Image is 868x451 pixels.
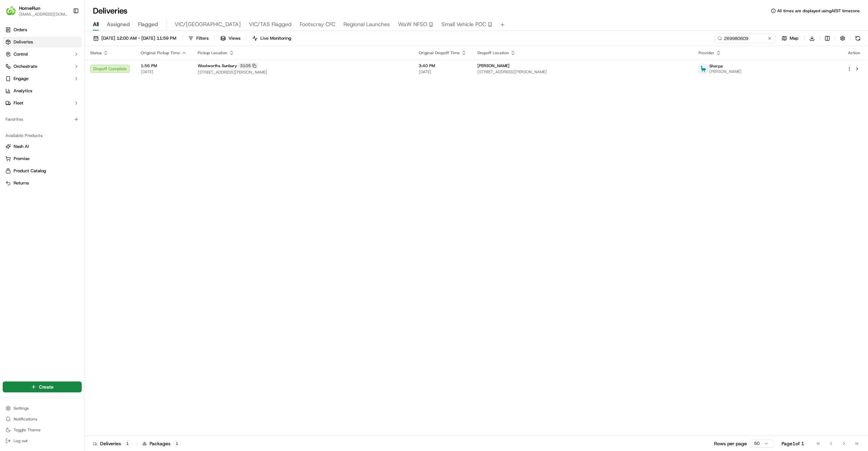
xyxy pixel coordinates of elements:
[138,20,158,28] span: Flagged
[14,143,29,150] span: Nash AI
[714,440,747,447] p: Rows per page
[14,76,28,82] span: Engage
[14,438,27,444] span: Log out
[14,88,32,94] span: Analytics
[3,73,82,84] button: Engage
[5,5,16,16] img: HomeRun
[3,3,70,19] button: HomeRunHomeRun[EMAIL_ADDRESS][DOMAIN_NAME]
[3,153,82,164] button: Promise
[90,50,102,56] span: Status
[142,440,181,447] div: Packages
[93,440,131,447] div: Deliveries
[14,63,37,70] span: Orchestrate
[260,35,291,41] span: Live Monitoring
[14,427,41,433] span: Toggle Theme
[477,69,688,75] span: [STREET_ADDRESS][PERSON_NAME]
[3,98,82,109] button: Fleet
[93,5,127,16] h1: Deliveries
[3,85,82,96] a: Analytics
[249,20,292,28] span: VIC/TAS Flagged
[14,416,37,422] span: Notifications
[217,34,243,43] button: Views
[419,69,467,75] span: [DATE]
[3,165,82,176] button: Product Catalog
[14,51,28,57] span: Control
[101,35,176,41] span: [DATE] 12:00 AM - [DATE] 11:59 PM
[3,114,82,125] div: Favorites
[107,20,130,28] span: Assigned
[847,50,861,56] div: Action
[3,425,82,435] button: Toggle Theme
[300,20,335,28] span: Footscray CFC
[777,8,860,14] span: All times are displayed using AEST timezone
[343,20,390,28] span: Regional Launches
[853,34,863,43] button: Refresh
[419,50,460,56] span: Original Dropoff Time
[715,34,776,43] input: Type to search
[3,37,82,47] a: Deliveries
[185,34,212,43] button: Filters
[3,61,82,72] button: Orchestrate
[5,143,79,150] a: Nash AI
[477,63,510,68] span: [PERSON_NAME]
[3,381,82,392] button: Create
[419,63,467,68] span: 3:40 PM
[249,34,294,43] button: Live Monitoring
[238,63,258,69] div: 3105
[196,35,209,41] span: Filters
[782,440,804,447] div: Page 1 of 1
[3,24,82,35] a: Orders
[141,63,187,68] span: 1:56 PM
[198,70,408,75] span: [STREET_ADDRESS][PERSON_NAME]
[699,64,708,73] img: sherpa_logo.png
[3,141,82,152] button: Nash AI
[198,50,228,56] span: Pickup Location
[14,406,29,411] span: Settings
[14,100,23,106] span: Fleet
[90,34,179,43] button: [DATE] 12:00 AM - [DATE] 11:59 PM
[698,50,714,56] span: Provider
[3,130,82,141] div: Available Products
[14,156,29,162] span: Promise
[3,414,82,424] button: Notifications
[5,180,79,186] a: Returns
[93,20,99,28] span: All
[3,178,82,189] button: Returns
[141,69,187,75] span: [DATE]
[477,50,509,56] span: Dropoff Location
[14,180,29,186] span: Returns
[441,20,486,28] span: Small Vehicle POC
[709,69,742,74] span: [PERSON_NAME]
[14,39,33,45] span: Deliveries
[3,436,82,446] button: Log out
[39,384,54,390] span: Create
[124,440,131,447] div: 1
[14,168,46,174] span: Product Catalog
[198,63,237,68] span: Woolworths Sunbury
[5,168,79,174] a: Product Catalog
[709,63,723,69] span: Sherpa
[3,49,82,60] button: Control
[3,404,82,413] button: Settings
[790,35,798,41] span: Map
[141,50,180,56] span: Original Pickup Time
[19,12,67,17] button: [EMAIL_ADDRESS][DOMAIN_NAME]
[5,156,79,162] a: Promise
[778,34,802,43] button: Map
[14,27,27,33] span: Orders
[229,35,240,41] span: Views
[19,5,40,12] button: HomeRun
[173,440,181,447] div: 1
[175,20,241,28] span: VIC/[GEOGRAPHIC_DATA]
[398,20,427,28] span: WaW NFSO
